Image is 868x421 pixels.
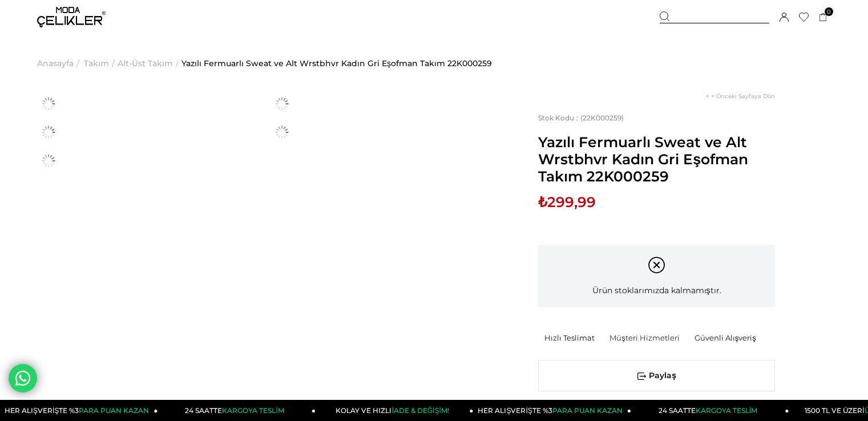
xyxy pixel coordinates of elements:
[118,34,173,92] a: Alt-Üst Takım
[316,400,474,421] a: KOLAY VE HIZLIİADE & DEĞİŞİM!
[538,245,775,307] div: Ürün stoklarımızda kalmamıştır.
[271,92,293,115] img: Yazılı Fermuarlı Sweat ve Alt Wrstbhvr Kadın Gri Eşofman Takım 22K000259
[37,7,106,27] img: logo
[539,361,774,391] span: Paylaş
[37,34,82,92] li: >
[37,121,60,144] img: Yazılı Fermuarlı Sweat ve Alt Wrstbhvr Kadın Gri Eşofman Takım 22K000259
[696,406,757,415] span: KARGOYA TESLİM
[706,92,775,100] a: < < Önceki Sayfaya Dön
[819,13,827,22] a: 0
[118,34,181,92] li: >
[538,193,596,211] span: ₺299,99
[181,34,492,92] a: Yazılı Fermuarlı Sweat ve Alt Wrstbhvr Kadın Gri Eşofman Takım 22K000259
[538,114,624,122] span: (22K000259)
[84,34,109,92] a: Takım
[544,333,603,343] div: Hızlı Teslimat
[609,333,688,343] div: Müşteri Hizmetleri
[222,406,284,415] span: KARGOYA TESLİM
[825,7,833,16] span: 0
[552,406,623,415] span: PARA PUAN KAZAN
[474,400,632,421] a: HER ALIŞVERİŞTE %3PARA PUAN KAZAN
[79,406,149,415] span: PARA PUAN KAZAN
[37,92,60,115] img: Yazılı Fermuarlı Sweat ve Alt Wrstbhvr Kadın Gri Eşofman Takım 22K000259
[391,406,449,415] span: İADE & DEĞİŞİM!
[271,121,293,144] img: Yazılı Fermuarlı Sweat ve Alt Wrstbhvr Kadın Gri Eşofman Takım 22K000259
[37,34,74,92] a: Anasayfa
[695,333,765,343] div: Güvenli Alışveriş
[158,400,316,421] a: 24 SAATTEKARGOYA TESLİM
[538,114,580,122] span: Stok Kodu
[631,400,789,421] a: 24 SAATTEKARGOYA TESLİM
[84,34,118,92] li: >
[37,149,60,172] img: Yazılı Fermuarlı Sweat ve Alt Wrstbhvr Kadın Gri Eşofman Takım 22K000259
[538,133,775,185] span: Yazılı Fermuarlı Sweat ve Alt Wrstbhvr Kadın Gri Eşofman Takım 22K000259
